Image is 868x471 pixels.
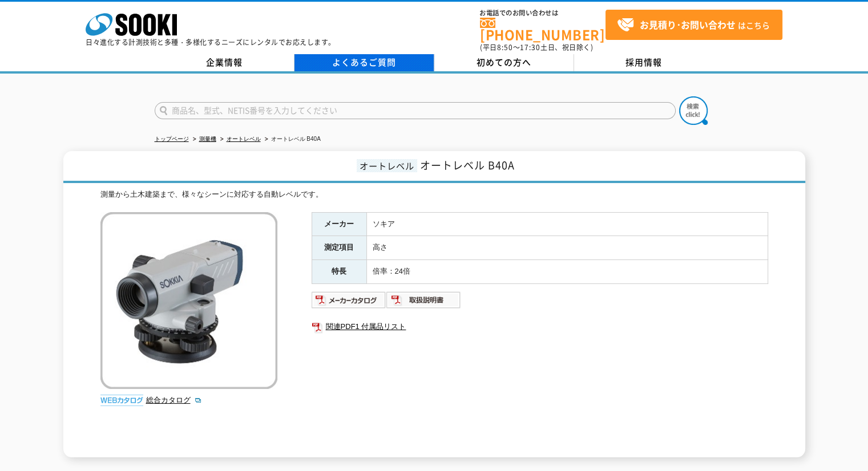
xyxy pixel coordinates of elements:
[155,136,189,142] a: トップページ
[100,395,143,406] img: webカタログ
[366,212,768,236] td: ソキア
[199,136,216,142] a: 測量機
[605,10,782,40] a: お見積り･お問い合わせはこちら
[312,212,366,236] th: メーカー
[357,159,417,172] span: オートレベル
[366,260,768,284] td: 倍率：24倍
[477,56,531,68] span: 初めての方へ
[312,236,366,260] th: 測定項目
[294,54,434,71] a: よくあるご質問
[386,291,461,309] img: 取扱説明書
[497,42,513,52] span: 8:50
[312,260,366,284] th: 特長
[386,298,461,307] a: 取扱説明書
[227,136,261,142] a: オートレベル
[100,189,768,201] div: 測量から土木建築まで、様々なシーンに対応する自動レベルです。
[155,54,294,71] a: 企業情報
[155,102,676,119] input: 商品名、型式、NETIS番号を入力してください
[420,157,515,173] span: オートレベル B40A
[312,319,768,334] a: 関連PDF1 付属品リスト
[480,42,593,52] span: (平日 ～ 土日、祝日除く)
[146,396,202,404] a: 総合カタログ
[100,212,277,389] img: オートレベル B40A
[434,54,574,71] a: 初めての方へ
[480,18,605,41] a: [PHONE_NUMBER]
[640,18,736,31] strong: お見積り･お問い合わせ
[366,236,768,260] td: 高さ
[312,298,386,307] a: メーカーカタログ
[263,133,321,145] li: オートレベル B40A
[480,10,605,17] span: お電話でのお問い合わせは
[574,54,714,71] a: 採用情報
[679,96,708,125] img: btn_search.png
[312,291,386,309] img: メーカーカタログ
[520,42,540,52] span: 17:30
[617,17,770,34] span: はこちら
[86,39,336,46] p: 日々進化する計測技術と多種・多様化するニーズにレンタルでお応えします。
